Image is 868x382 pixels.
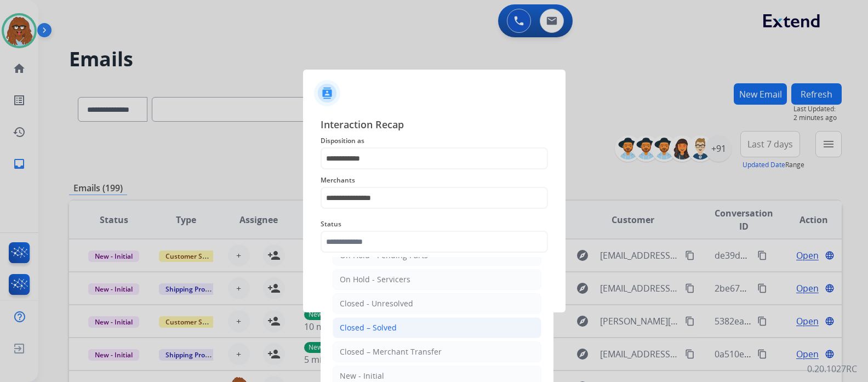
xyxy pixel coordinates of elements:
[340,370,384,381] div: New - Initial
[340,274,410,285] div: On Hold - Servicers
[321,134,548,147] span: Disposition as
[321,174,548,187] span: Merchants
[314,80,340,106] img: contactIcon
[321,218,548,231] span: Status
[340,322,397,333] div: Closed – Solved
[321,117,548,134] span: Interaction Recap
[340,298,413,309] div: Closed - Unresolved
[807,362,857,375] p: 0.20.1027RC
[340,346,442,357] div: Closed – Merchant Transfer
